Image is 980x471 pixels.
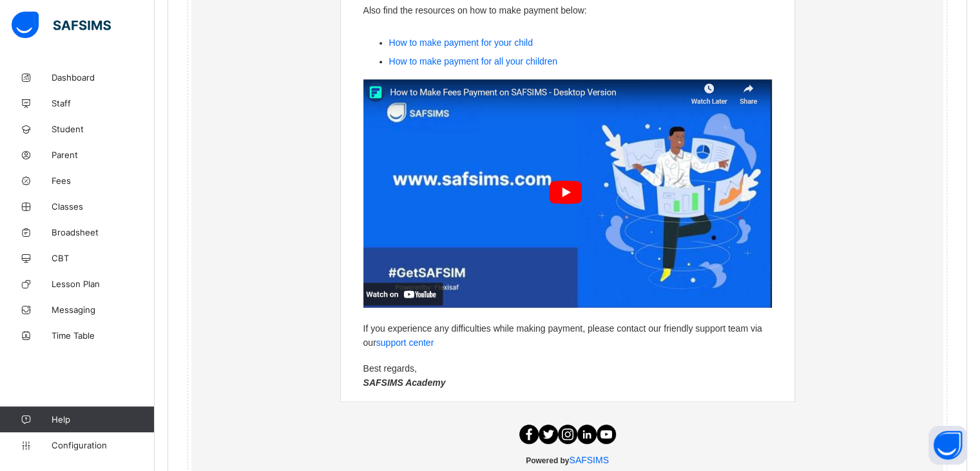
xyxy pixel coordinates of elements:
[519,425,539,444] img: facebook_alt.png
[389,37,533,48] a: How to make payment for your child
[52,414,154,425] span: Help
[52,98,155,108] span: Staff
[52,305,155,315] span: Messaging
[52,201,155,212] span: Classes
[389,56,557,66] a: How to make payment for all your children
[363,377,446,388] b: SAFSIMS Academy
[52,72,155,83] span: Dashboard
[569,455,608,465] a: SAFSIMS
[363,361,772,391] p: Best regards,
[376,337,434,348] a: support center
[52,124,155,134] span: Student
[52,227,155,237] span: Broadsheet
[558,425,577,444] img: instagram_alt.png
[363,79,772,308] img: safsims-fees-payment-desktop.png
[52,253,155,263] span: CBT
[363,321,772,351] p: If you experience any difficulties while making payment, please contact our friendly support team...
[52,279,155,289] span: Lesson Plan
[577,425,597,444] img: linkedin_alt.png
[526,456,569,465] b: Powered by
[52,330,155,341] span: Time Table
[928,426,967,465] button: Open asap
[52,175,155,186] span: Fees
[597,425,616,444] img: youtube_alt.png
[363,3,772,18] p: Also find the resources on how to make payment below:
[52,150,155,160] span: Parent
[12,12,111,39] img: safsims
[539,425,558,444] img: twitter_alt.png
[52,440,154,450] span: Configuration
